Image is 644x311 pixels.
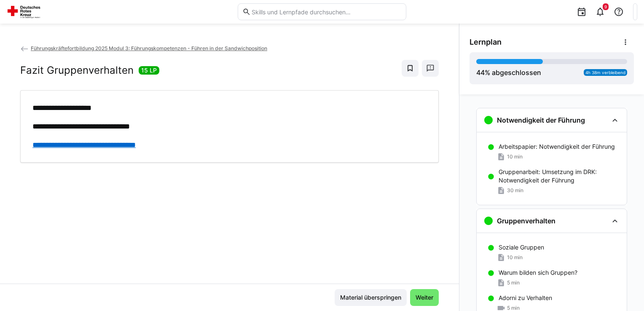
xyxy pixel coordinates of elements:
[31,45,267,51] span: Führungskräftefortbildung 2025 Modul 3: Führungskompetenzen - Führen in der Sandwichposition
[497,217,555,225] h3: Gruppenverhalten
[414,293,435,302] span: Weiter
[499,294,552,302] p: Adorni zu Verhalten
[20,45,267,51] a: Führungskräftefortbildung 2025 Modul 3: Führungskompetenzen - Führen in der Sandwichposition
[497,116,585,124] h3: Notwendigkeit der Führung
[499,268,577,277] p: Warum bilden sich Gruppen?
[499,168,620,185] p: Gruppenarbeit: Umsetzung im DRK: Notwendigkeit der Führung
[335,289,407,306] button: Material überspringen
[507,279,520,286] span: 5 min
[141,66,157,75] span: 15 LP
[251,8,402,16] input: Skills und Lernpfade durchsuchen…
[507,254,523,261] span: 10 min
[470,38,502,47] span: Lernplan
[507,187,523,194] span: 30 min
[20,64,134,77] h2: Fazit Gruppenverhalten
[476,68,485,77] span: 44
[604,4,607,9] span: 9
[585,70,625,75] span: 4h 38m verbleibend
[499,243,544,252] p: Soziale Gruppen
[499,142,615,151] p: Arbeitspapier: Notwendigkeit der Führung
[476,67,541,78] div: % abgeschlossen
[339,293,402,302] span: Material überspringen
[507,153,523,160] span: 10 min
[410,289,439,306] button: Weiter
